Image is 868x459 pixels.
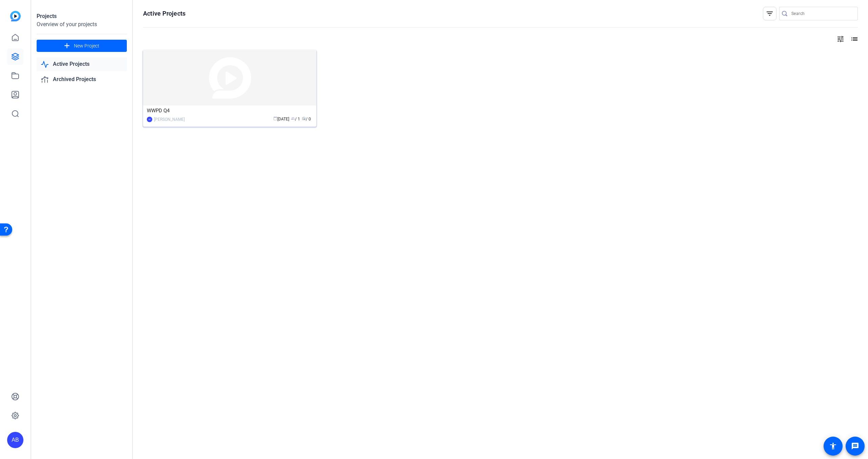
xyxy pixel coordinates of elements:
div: AB [147,117,152,122]
div: Overview of your projects [37,20,127,28]
mat-icon: accessibility [829,442,837,450]
span: / 0 [302,117,311,121]
span: calendar_today [273,116,277,120]
h1: Active Projects [143,9,185,18]
div: AB [7,432,23,448]
a: Archived Projects [37,73,127,87]
input: Search [791,9,852,18]
span: group [291,116,295,120]
div: [PERSON_NAME] [154,116,185,123]
mat-icon: tune [836,35,845,43]
img: blue-gradient.svg [10,11,21,21]
div: Projects [37,12,127,20]
span: / 1 [291,117,300,121]
button: New Project [37,40,127,52]
mat-icon: add [63,42,71,50]
mat-icon: message [851,442,859,450]
span: [DATE] [273,117,289,121]
a: Active Projects [37,57,127,71]
mat-icon: filter_list [766,9,774,18]
span: New Project [74,42,99,50]
span: radio [302,116,306,120]
mat-icon: list [850,35,858,43]
div: WWPD Q4 [147,106,313,116]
